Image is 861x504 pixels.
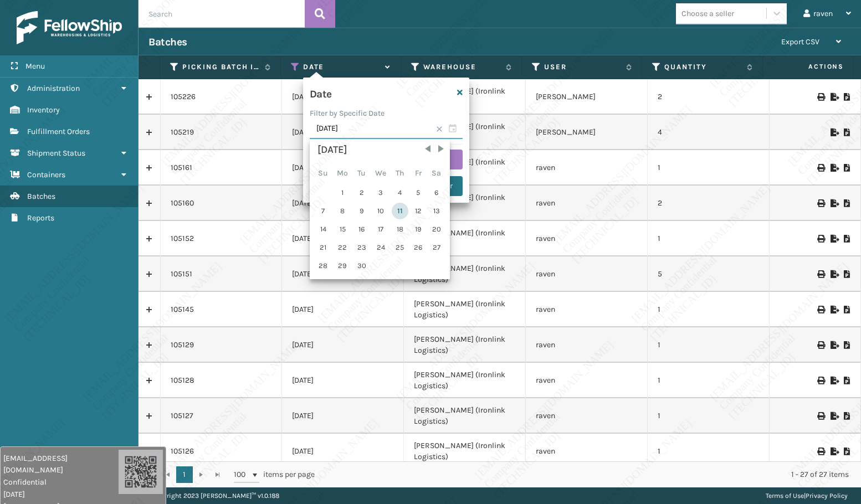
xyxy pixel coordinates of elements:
i: Export to .xls [831,93,837,101]
td: 105152 [161,221,283,256]
i: Print Picklist Labels [817,341,824,349]
i: Print Picklist Labels [817,377,824,384]
td: 1 [648,292,770,327]
div: Thu Sep 04 2025 [392,184,408,201]
i: Print Picklist Labels [817,448,824,455]
td: [PERSON_NAME] (Ironlink Logistics) [404,363,526,398]
div: Tue Sep 23 2025 [353,239,370,256]
div: Thu Sep 25 2025 [392,239,408,256]
div: Wed Sep 17 2025 [372,221,390,238]
div: | [766,487,848,504]
div: Tue Sep 16 2025 [353,221,370,238]
td: [DATE] [282,363,404,398]
div: Sun Sep 28 2025 [315,258,332,274]
td: [DATE] [282,256,404,292]
div: Thu Sep 18 2025 [392,221,408,238]
span: [DATE] [3,488,119,500]
label: Picking batch ID [182,62,259,72]
i: Print Picklist Labels [817,270,824,278]
abbr: Saturday [432,168,441,178]
i: Print Picklist [844,341,850,349]
i: Print Picklist [844,412,850,420]
div: Mon Sep 08 2025 [334,203,352,219]
td: raven [526,398,648,434]
i: Export to .xls [831,270,837,278]
i: Print Picklist [844,448,850,455]
div: Fri Sep 12 2025 [410,203,427,219]
span: Reports [27,213,54,223]
abbr: Monday [337,168,348,178]
td: [PERSON_NAME] [526,79,648,115]
div: Mon Sep 22 2025 [334,239,352,256]
span: Containers [27,170,65,179]
div: 1 - 27 of 27 items [330,469,849,480]
td: [DATE] [282,221,404,256]
span: Menu [25,61,45,71]
div: Mon Sep 29 2025 [334,258,352,274]
i: Print Picklist [844,377,850,384]
td: 105128 [161,363,283,398]
i: Print Picklist Labels [817,199,824,207]
td: raven [526,292,648,327]
td: [PERSON_NAME] (Ironlink Logistics) [404,398,526,434]
td: 1 [648,327,770,363]
td: 105161 [161,150,283,186]
i: Export to .xls [831,341,837,349]
td: raven [526,186,648,221]
i: Export to .xls [831,412,837,420]
span: Actions [766,58,850,76]
div: Wed Sep 03 2025 [372,184,390,201]
div: Fri Sep 19 2025 [410,221,427,238]
p: Copyright 2023 [PERSON_NAME]™ v 1.0.188 [152,487,279,504]
label: Filter by Specific Date [310,109,385,118]
td: raven [526,327,648,363]
span: Batches [27,192,55,201]
div: Sun Sep 21 2025 [315,239,332,256]
abbr: Sunday [318,168,328,178]
div: Sat Sep 06 2025 [428,184,445,201]
i: Print Picklist Labels [817,412,824,420]
div: Fri Sep 05 2025 [410,184,427,201]
i: Print Picklist Labels [817,164,824,172]
div: Sat Sep 20 2025 [428,221,445,238]
td: [PERSON_NAME] (Ironlink Logistics) [404,221,526,256]
span: 100 [234,469,250,480]
span: Administration [27,84,80,93]
abbr: Friday [415,168,422,178]
div: Tue Sep 02 2025 [353,184,370,201]
td: [PERSON_NAME] (Ironlink Logistics) [404,186,526,221]
h3: Batches [148,35,187,49]
a: 1 [176,466,193,483]
i: Export to .xls [831,128,837,136]
div: Wed Sep 24 2025 [372,239,390,256]
td: 1 [648,434,770,469]
div: Sat Sep 27 2025 [428,239,445,256]
td: [DATE] [282,398,404,434]
td: [PERSON_NAME] (Ironlink Logistics) [404,256,526,292]
div: Mon Sep 15 2025 [334,221,352,238]
i: Print Picklist Labels [817,235,824,243]
td: 1 [648,398,770,434]
label: Date [303,62,380,72]
td: [DATE] [282,292,404,327]
abbr: Tuesday [357,168,366,178]
h4: Date [310,84,332,101]
span: Inventory [27,105,60,115]
td: [DATE] [282,186,404,221]
span: items per page [234,466,315,483]
div: Choose a seller [681,8,734,19]
div: [DATE] [317,142,442,158]
span: Confidential [3,476,119,488]
td: 1 [648,221,770,256]
td: raven [526,221,648,256]
td: raven [526,434,648,469]
span: Previous Month [422,143,433,155]
div: Wed Sep 10 2025 [372,203,390,219]
td: 2 [648,186,770,221]
td: raven [526,256,648,292]
i: Export to .xls [831,164,837,172]
i: Export to .xls [831,448,837,455]
td: 105160 [161,186,283,221]
td: 4 [648,115,770,150]
input: MM/DD/YYYY [310,119,463,139]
